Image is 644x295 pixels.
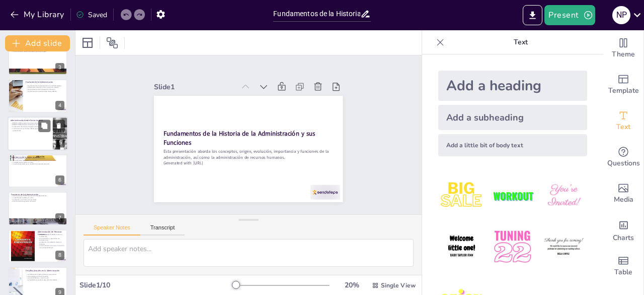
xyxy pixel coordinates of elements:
p: La administración se ha desarrollado gracias a estas contribuciones. [11,128,50,131]
p: Esta presentación aborda los conceptos, origen, evolución, importancia y funciones de la administ... [177,77,337,157]
p: Generated with [URL] [181,72,339,146]
p: Desafíos Actuales en la Administración [26,269,64,272]
div: Add a table [603,248,643,284]
p: [PERSON_NAME] propuso funciones administrativas. [11,122,50,124]
p: La sostenibilidad es un tema crucial. [26,277,64,279]
p: Funciones de la Administración [11,193,64,196]
div: Add a subheading [438,105,587,130]
div: 20 % [340,280,364,290]
span: Media [614,194,633,205]
div: Add charts and graphs [603,212,643,248]
p: La contratación y capacitación son procesos clave. [38,238,64,241]
img: 2.jpeg [489,172,536,219]
div: Add a heading [438,71,587,101]
img: 4.jpeg [438,223,485,270]
p: La diversidad de autores enriquece la teoría. [11,126,50,128]
img: 3.jpeg [540,172,587,219]
span: Questions [607,158,640,169]
p: La adaptación al cambio es crucial. [11,161,64,163]
button: Speaker Notes [84,224,140,235]
div: Add images, graphics, shapes or video [603,175,643,212]
p: La dirección y motivación son esenciales. [11,199,64,201]
div: 8 [55,251,64,260]
button: Duplicate Slide [38,120,50,132]
div: N P [612,6,630,24]
p: La administración de recursos humanos es una ventaja estratégica. [38,245,64,249]
div: 4 [55,101,64,110]
span: Table [614,267,632,278]
button: Export to PowerPoint [523,5,542,25]
button: N P [612,5,630,25]
div: Layout [79,35,96,51]
span: Theme [612,49,635,60]
div: 3 [55,63,64,72]
p: La flexibilidad es necesaria para enfrentar desafíos. [26,279,64,281]
div: 7 [55,213,64,222]
div: 5 [56,138,65,147]
div: 5 [8,116,68,151]
div: Get real-time input from your audience [603,139,643,175]
img: 1.jpeg [438,172,485,219]
button: Delete Slide [53,120,65,132]
div: Change the overall theme [603,30,643,67]
div: 6 [55,175,64,185]
p: Administración de Recursos Humanos [38,230,64,236]
p: La tecnología transforma la gestión. [26,275,64,277]
span: Charts [613,232,634,244]
button: Transcript [140,224,185,235]
p: La ineficiencia puede ser un resultado de mala administración. [11,163,64,165]
p: La coordinación de esfuerzos es esencial. [11,159,64,161]
p: [PERSON_NAME] enfatizó el enfoque en el cliente. [11,124,50,126]
p: Las funciones de la administración son interdependientes. [11,195,64,197]
div: Slide 1 [240,181,317,222]
p: La Revolución Industrial marcó un punto de inflexión. [26,87,64,89]
p: La planificación establece el rumbo. [11,197,64,199]
p: Text [448,30,593,54]
div: 7 [8,192,67,225]
p: Administración desde Varios Autores [11,119,50,122]
p: La globalización amplía el alcance organizacional. [26,274,64,276]
img: 5.jpeg [489,223,536,270]
span: Text [616,122,630,133]
button: My Library [8,7,68,23]
p: La administración moderna se basa en prácticas antiguas. [11,51,64,53]
p: La administración es clave para el éxito organizacional. [11,158,64,160]
span: Single View [381,281,416,289]
p: La retención de empleados mejora el bienestar. [38,241,64,245]
div: 6 [8,154,67,188]
p: La gestión [PERSON_NAME] humano es fundamental. [38,234,64,238]
div: 3 [8,42,67,75]
div: Add a little bit of body text [438,134,587,156]
div: Saved [76,10,107,20]
div: Add text boxes [603,103,643,139]
p: Evolución de la Administración [26,81,64,84]
input: Insert title [273,7,360,21]
strong: Fundamentos de la Historia de la Administración y sus Funciones [185,105,331,174]
div: 8 [8,229,67,263]
img: 6.jpeg [540,223,587,270]
p: La administración ha evolucionado a través de las épocas. [26,85,64,87]
p: Importancia de la Administración [11,156,64,159]
p: El control permite ajustes en el camino. [11,201,64,203]
p: La incorporación de la psicología ha sido clave. [26,88,64,90]
button: Add slide [5,35,70,51]
div: 4 [8,79,67,112]
button: Present [544,5,595,25]
span: Template [608,85,639,96]
p: La administración actual enfrenta nuevos desafíos. [26,90,64,92]
span: Position [106,37,118,49]
div: Add ready made slides [603,67,643,103]
div: Slide 1 / 10 [79,280,233,290]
